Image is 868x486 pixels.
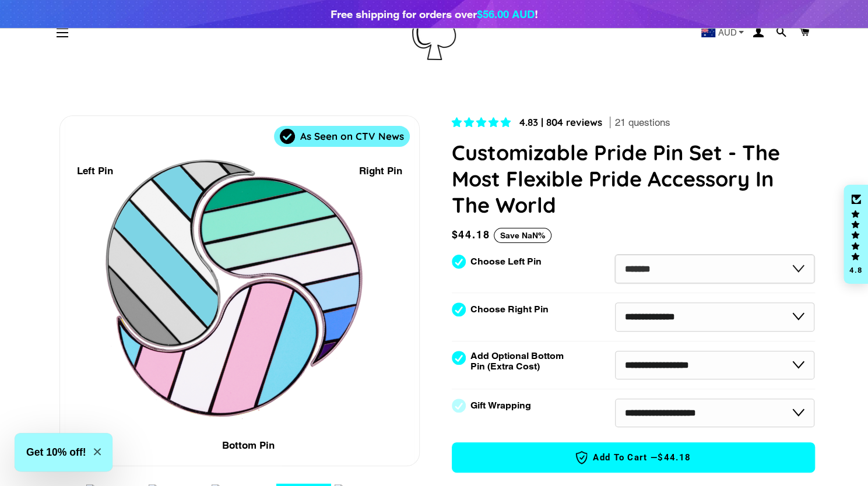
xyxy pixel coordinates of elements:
[359,163,402,179] div: Right Pin
[470,304,549,315] label: Choose Right Pin
[477,8,535,20] span: $56.00 AUD
[615,116,670,130] span: 21 questions
[331,6,538,22] div: Free shipping for orders over !
[849,266,863,274] div: 4.8
[77,163,113,179] div: Left Pin
[452,228,490,241] span: $44.18
[470,256,542,267] label: Choose Left Pin
[60,116,420,466] div: 1 / 7
[844,185,868,284] div: Click to open Judge.me floating reviews tab
[470,351,568,372] label: Add Optional Bottom Pin (Extra Cost)
[452,117,514,128] span: 4.83 stars
[222,438,275,453] div: Bottom Pin
[494,228,551,243] span: Save NaN%
[452,139,815,218] h1: Customizable Pride Pin Set - The Most Flexible Pride Accessory In The World
[470,450,797,465] span: Add to Cart —
[658,452,691,464] span: $44.18
[452,442,815,473] button: Add to Cart —$44.18
[718,28,736,37] span: AUD
[470,400,531,411] label: Gift Wrapping
[412,6,456,60] img: Pin-Ace
[519,116,602,128] span: 4.83 | 804 reviews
